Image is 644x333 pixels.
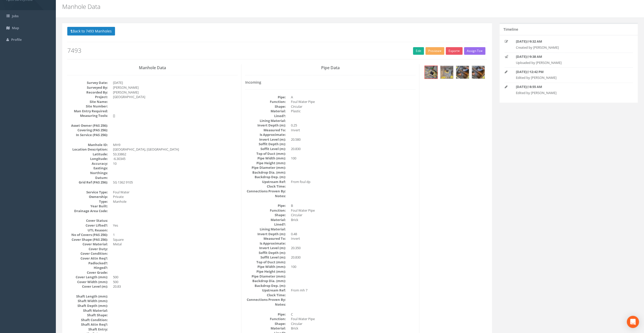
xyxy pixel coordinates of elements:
strong: 12:42 PM [530,69,543,74]
dt: Shape: [245,321,286,326]
dd: Square [113,237,237,242]
dt: Site Name: [67,99,108,104]
dt: Man Entry Required: [67,109,108,114]
dt: Project: [67,95,108,99]
span: Map [12,26,19,30]
dt: Cover Condition: [67,251,108,256]
dt: Lined?: [245,114,286,118]
h2: Manhole Data [62,3,540,10]
span: Jobs [12,14,19,18]
h2: 7493 [67,47,487,54]
dt: Top of Duct (mm): [245,151,286,156]
dt: Ownership: [67,194,108,199]
dd: -6.30345 [113,156,237,161]
dt: Drainage Area Code: [67,209,108,213]
dd: 20.830 [291,146,415,151]
dt: Connections Proven By: [245,297,286,302]
img: e0fa1dcd-f507-a8ef-dd87-5feeebd63097_b40883d3-a42c-a974-90b8-b7f996db286b_thumb.jpg [440,66,453,79]
dt: Notes: [245,302,286,307]
dd: Plastic [291,109,415,114]
dt: Backdrop Dep. (m): [245,175,286,179]
dt: Is Approximate: [245,241,286,246]
dt: Clock Time: [245,184,286,189]
dt: No of Covers (PAS 256): [67,232,108,237]
p: @ [516,84,621,89]
dt: Invert Depth (m): [245,123,286,128]
dd: 500 [113,280,237,284]
dt: Accuracy: [67,161,108,166]
dt: Invert Level (m): [245,246,286,250]
dt: Invert Depth (m): [245,232,286,236]
button: Export [446,47,463,55]
dt: Recorded By: [67,90,108,95]
dt: Material: [245,326,286,331]
dt: Soffit Level (m): [245,146,286,151]
dt: Cover Grade: [67,270,108,275]
strong: [DATE] [516,69,526,74]
dt: Cover Status: [67,218,108,223]
h4: Incoming [245,80,415,84]
dt: Shaft Attn Req?: [67,322,108,327]
p: Edited by [PERSON_NAME] [516,75,621,80]
dd: Circular [291,104,415,109]
dt: Invert Level (m): [245,137,286,142]
p: Edited by [PERSON_NAME] [516,90,621,95]
dd: 500 [113,275,237,280]
dt: Shaft Length (mm): [67,294,108,299]
dt: In Service (PAS 256): [67,133,108,137]
dt: Pipe Diameter (mm): [245,274,286,279]
dt: Pipe: [245,312,286,317]
dt: Measured To: [245,128,286,133]
dt: Pipe: [245,95,286,100]
dd: Circular [291,213,415,217]
dt: Measuring Tools: [67,113,108,118]
dd: Brick [291,217,415,222]
dt: Grid Ref (PAS 256): [67,180,108,185]
dt: Top of Duct (mm): [245,260,286,265]
dt: Pipe: [245,203,286,208]
dt: Year Built: [67,204,108,209]
dd: 0.25 [291,123,415,128]
dt: Datum: [67,175,108,180]
h5: Timeline [503,27,518,31]
strong: [DATE] [516,54,526,59]
dt: Cover Length (mm): [67,275,108,280]
dd: [DATE] [113,80,237,85]
dt: Shaft Shape: [67,313,108,318]
dd: B [291,203,415,208]
strong: 8:55 AM [530,84,542,89]
dt: Pipe Height (mm): [245,269,286,274]
dd: 1 [113,232,237,237]
dt: Upstream Ref: [245,288,286,293]
dd: Yes [113,223,237,228]
dd: [PERSON_NAME] [113,90,237,95]
dt: Cover Attn Req?: [67,256,108,261]
dd: Invert [291,236,415,241]
dt: Covering (PAS 256): [67,128,108,133]
p: @ [516,54,621,59]
dd: Foul Water Pipe [291,208,415,213]
p: Created by [PERSON_NAME] [516,45,621,50]
dt: Function: [245,208,286,213]
dt: Site Number: [67,104,108,109]
dd: Metal [113,242,237,247]
h3: Pipe Data [245,66,415,70]
dt: Backdrop Dia. (mm): [245,279,286,283]
dt: Survey Date: [67,80,108,85]
strong: 9:32 AM [530,39,542,44]
strong: [DATE] [516,84,526,89]
dt: Material: [245,109,286,114]
dt: Lining Material: [245,118,286,123]
dd: Private [113,194,237,199]
dd: [GEOGRAPHIC_DATA] [113,95,237,99]
dt: Soffit Depth (m): [245,142,286,146]
img: e0fa1dcd-f507-a8ef-dd87-5feeebd63097_b16f2804-f277-bd18-e6d0-5def3a3f4fd9_thumb.jpg [472,66,485,79]
dd: 0.48 [291,232,415,236]
dd: 10 [113,161,237,166]
dd: [] [113,113,237,118]
dt: Hinged?: [67,265,108,270]
img: e0fa1dcd-f507-a8ef-dd87-5feeebd63097_7d5349c9-8e96-0bb3-e8a9-b0f5c2729e6e_thumb.jpg [456,66,469,79]
div: Open Intercom Messenger [627,316,639,328]
dd: Invert [291,128,415,133]
dt: Cover Shape (PAS 256): [67,237,108,242]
